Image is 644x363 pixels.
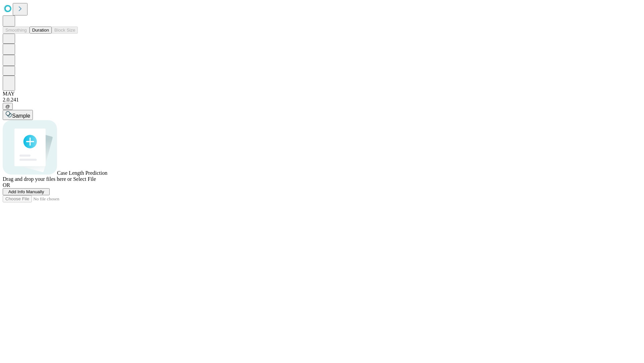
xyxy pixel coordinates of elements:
[30,27,52,34] button: Duration
[73,176,96,182] span: Select File
[3,91,641,97] div: MAY
[8,189,44,194] span: Add Info Manually
[3,97,641,103] div: 2.0.241
[57,170,107,176] span: Case Length Prediction
[52,27,78,34] button: Block Size
[3,110,33,120] button: Sample
[3,182,10,188] span: OR
[3,103,13,110] button: @
[12,113,30,119] span: Sample
[5,104,10,109] span: @
[3,27,30,34] button: Smoothing
[3,188,50,195] button: Add Info Manually
[3,176,72,182] span: Drag and drop your files here or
